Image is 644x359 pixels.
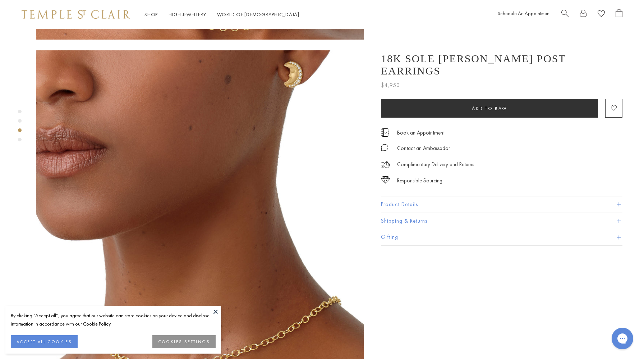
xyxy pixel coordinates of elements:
[381,213,622,229] button: Shipping & Returns
[381,160,390,169] img: icon_delivery.svg
[397,129,445,137] a: Book an Appointment
[498,10,551,17] a: Schedule An Appointment
[561,9,569,20] a: Search
[616,9,622,20] a: Open Shopping Bag
[144,10,299,19] nav: Main navigation
[381,176,390,183] img: icon_sourcing.svg
[397,160,474,169] p: Complimentary Delivery and Returns
[381,128,390,137] img: icon_appointment.svg
[381,81,400,90] span: $4,950
[397,176,442,185] div: Responsible Sourcing
[381,144,388,151] img: MessageIcon-01_2.svg
[18,108,22,147] div: Product gallery navigation
[381,196,622,213] button: Product Details
[144,11,158,18] a: ShopShop
[381,53,622,77] h1: 18K Sole [PERSON_NAME] Post Earrings
[472,105,507,112] span: Add to bag
[22,10,130,19] img: Temple St. Clair
[11,312,216,328] div: By clicking “Accept all”, you agree that our website can store cookies on your device and disclos...
[598,9,605,20] a: View Wishlist
[169,11,206,18] a: High JewelleryHigh Jewellery
[381,99,598,118] button: Add to bag
[217,11,299,18] a: World of [DEMOGRAPHIC_DATA]World of [DEMOGRAPHIC_DATA]
[397,144,450,153] div: Contact an Ambassador
[381,229,622,245] button: Gifting
[608,325,637,352] iframe: Gorgias live chat messenger
[11,335,78,348] button: ACCEPT ALL COOKIES
[152,335,216,348] button: COOKIES SETTINGS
